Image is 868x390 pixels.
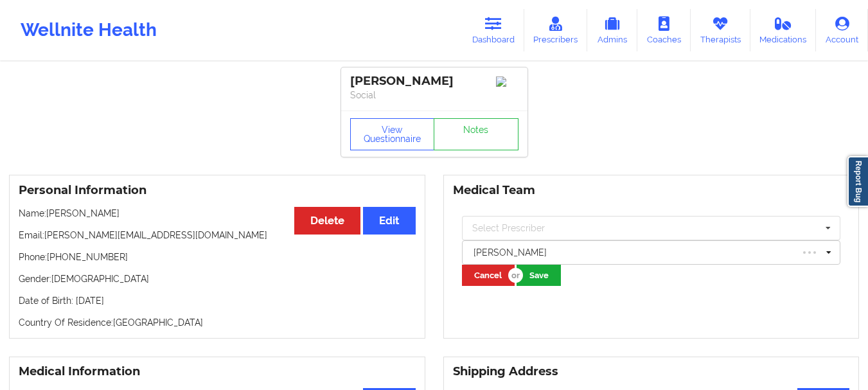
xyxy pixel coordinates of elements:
div: [PERSON_NAME] [350,74,518,89]
h3: Medical Information [19,364,416,379]
p: Email: [PERSON_NAME][EMAIL_ADDRESS][DOMAIN_NAME] [19,229,416,242]
h3: Medical Team [453,183,850,198]
a: Account [816,9,868,51]
button: Save [517,265,561,286]
p: Social [350,89,518,102]
button: Edit [363,207,415,235]
a: Admins [587,9,637,51]
button: Cancel [462,265,515,286]
button: View Questionnaire [350,118,435,150]
a: Medications [750,9,817,51]
button: Delete [294,207,360,235]
a: Coaches [637,9,691,51]
p: Name: [PERSON_NAME] [19,207,416,220]
p: Phone: [PHONE_NUMBER] [19,251,416,263]
a: Prescribers [524,9,588,51]
h3: Personal Information [19,183,416,198]
div: Select Prescriber [472,224,545,233]
p: Country Of Residence: [GEOGRAPHIC_DATA] [19,316,416,329]
h3: Shipping Address [453,364,850,379]
a: Report Bug [847,156,868,207]
a: Notes [434,118,518,150]
img: Image%2Fplaceholer-image.png [496,76,518,87]
p: Gender: [DEMOGRAPHIC_DATA] [19,272,416,285]
a: Therapists [691,9,750,51]
a: Dashboard [463,9,524,51]
p: Date of Birth: [DATE] [19,294,416,307]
